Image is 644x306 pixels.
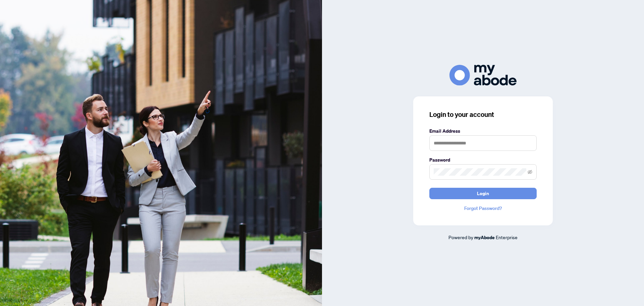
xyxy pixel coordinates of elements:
[448,234,473,240] span: Powered by
[477,188,489,199] span: Login
[429,127,537,135] label: Email Address
[474,234,495,241] a: myAbode
[429,188,537,199] button: Login
[449,65,517,85] img: ma-logo
[429,110,537,119] h3: Login to your account
[496,234,518,240] span: Enterprise
[429,205,537,212] a: Forgot Password?
[528,170,532,174] span: eye-invisible
[429,156,537,164] label: Password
